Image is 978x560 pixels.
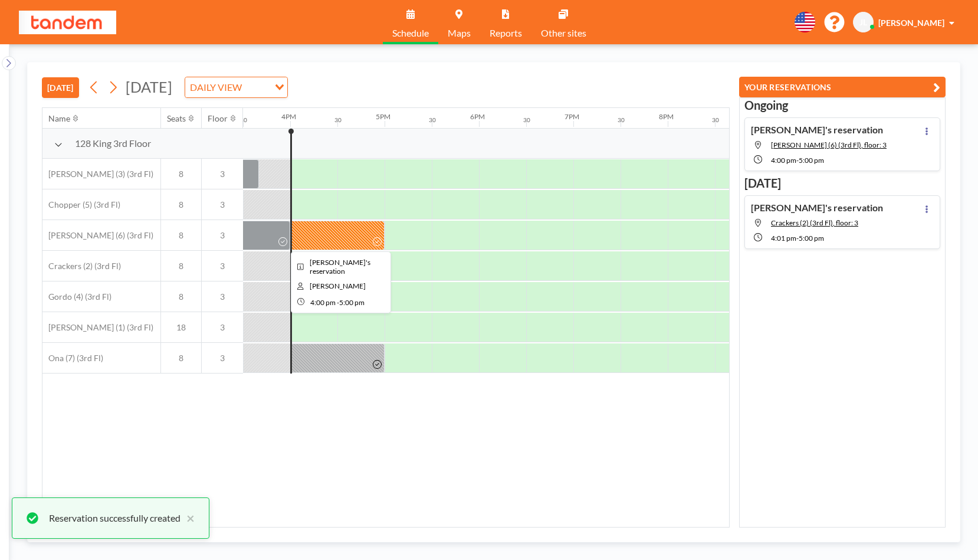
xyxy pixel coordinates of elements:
h3: [DATE] [744,176,940,191]
span: [PERSON_NAME] [878,18,944,28]
span: 8 [161,292,201,302]
span: 128 King 3rd Floor [75,137,151,149]
span: Reports [490,28,522,38]
span: 4:01 PM [771,234,796,243]
span: - [796,234,799,243]
span: Jon Levinson [310,281,366,290]
div: 7PM [565,112,579,121]
button: close [180,511,195,525]
span: DAILY VIEW [188,80,244,95]
div: 30 [618,116,625,124]
span: 5:00 PM [799,234,824,243]
span: Crackers (2) (3rd Fl) [42,261,121,271]
div: 6PM [470,112,485,121]
span: JL [859,17,867,28]
button: YOUR RESERVATIONS [739,77,946,97]
div: 30 [523,116,530,124]
span: 18 [161,322,201,333]
span: - [796,156,799,165]
span: Gordo (4) (3rd Fl) [42,292,111,302]
span: 5:00 PM [799,156,824,165]
div: Reservation successfully created [49,511,180,525]
span: 3 [202,261,243,271]
h3: Ongoing [744,98,940,113]
button: [DATE] [42,77,79,98]
span: 8 [161,169,201,179]
span: 3 [202,322,243,333]
span: Schedule [392,28,429,38]
span: Clifford (6) (3rd Fl), floor: 3 [771,140,887,149]
span: Other sites [541,28,586,38]
div: Name [48,113,70,124]
div: 30 [429,116,436,124]
div: 4PM [281,112,296,121]
span: 8 [161,230,201,241]
span: Chopper (5) (3rd Fl) [42,199,120,210]
span: [PERSON_NAME] (3) (3rd Fl) [42,169,153,179]
div: 8PM [659,112,674,121]
span: 3 [202,292,243,302]
span: 5:00 PM [339,298,365,307]
span: 3 [202,353,243,363]
div: Seats [167,113,186,124]
div: Floor [208,113,228,124]
span: Crackers (2) (3rd Fl), floor: 3 [771,218,858,227]
img: organization-logo [19,11,116,34]
span: 8 [161,353,201,363]
span: Jon's reservation [310,258,370,276]
div: Search for option [185,77,287,97]
span: 4:00 PM [771,156,796,165]
input: Search for option [245,80,268,95]
span: 3 [202,169,243,179]
span: [DATE] [126,78,172,96]
span: 4:00 PM [310,298,336,307]
span: 3 [202,199,243,210]
div: 30 [240,116,247,124]
span: [PERSON_NAME] (6) (3rd Fl) [42,230,153,241]
h4: [PERSON_NAME]'s reservation [751,124,883,136]
h4: [PERSON_NAME]'s reservation [751,202,883,214]
span: - [337,298,339,307]
div: 5PM [376,112,390,121]
span: [PERSON_NAME] (1) (3rd Fl) [42,322,153,333]
div: 30 [712,116,719,124]
span: Ona (7) (3rd Fl) [42,353,103,363]
div: 30 [334,116,342,124]
span: 8 [161,261,201,271]
span: 3 [202,230,243,241]
span: Maps [448,28,471,38]
span: 8 [161,199,201,210]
